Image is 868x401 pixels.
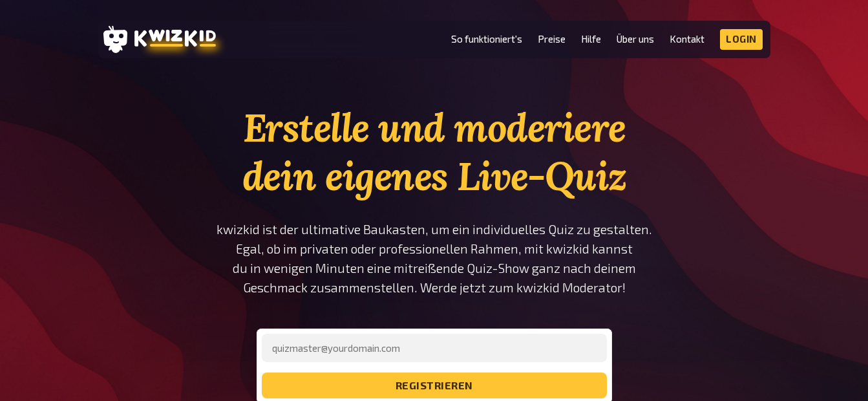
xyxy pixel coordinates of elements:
[216,220,653,298] p: kwizkid ist der ultimative Baukasten, um ein individuelles Quiz zu gestalten. Egal, ob im private...
[670,34,704,45] a: Kontakt
[451,34,522,45] a: So funktioniert's
[581,34,601,45] a: Hilfe
[216,103,653,200] h1: Erstelle und moderiere dein eigenes Live-Quiz
[617,34,654,45] a: Über uns
[262,334,607,362] input: quizmaster@yourdomain.com
[720,29,763,50] a: Login
[538,34,566,45] a: Preise
[262,373,607,398] button: registrieren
